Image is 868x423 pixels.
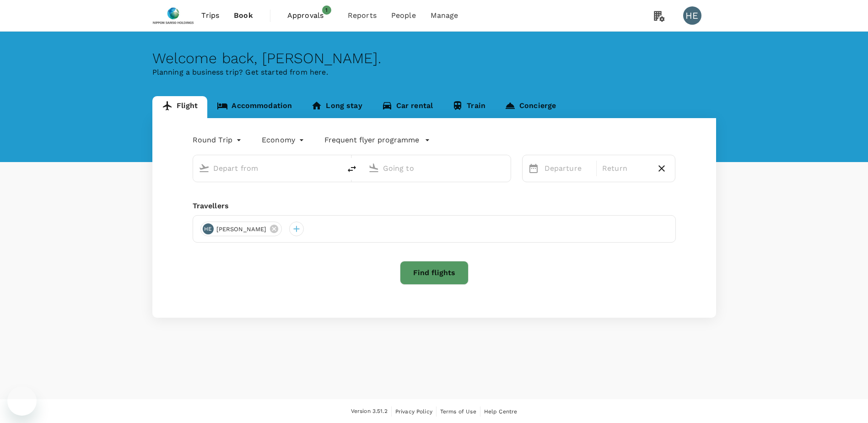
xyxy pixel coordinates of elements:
[395,407,432,417] a: Privacy Policy
[193,133,244,147] div: Round Trip
[211,225,272,234] span: [PERSON_NAME]
[322,5,331,15] span: 1
[400,261,469,285] button: Find flights
[395,408,432,415] span: Privacy Policy
[440,408,476,415] span: Terms of Use
[431,10,458,21] span: Manage
[341,158,363,180] button: delete
[152,96,208,118] a: Flight
[602,163,648,174] p: Return
[545,163,591,174] p: Departure
[495,96,566,118] a: Concierge
[152,5,194,26] img: Nippon Sanso Holdings Singapore Pte Ltd
[262,133,306,147] div: Economy
[504,167,506,169] button: Open
[287,10,333,21] span: Approvals
[484,408,518,415] span: Help Centre
[683,6,701,25] div: HE
[207,96,302,118] a: Accommodation
[193,201,676,211] div: Travellers
[324,135,430,146] button: Frequent flyer programme
[442,96,495,118] a: Train
[203,223,214,234] div: HE
[152,67,716,78] p: Planning a business trip? Get started from here.
[484,407,518,417] a: Help Centre
[372,96,443,118] a: Car rental
[324,135,419,146] p: Frequent flyer programme
[391,10,416,21] span: People
[234,10,253,21] span: Book
[302,96,372,118] a: Long stay
[334,167,336,169] button: Open
[152,50,716,67] div: Welcome back , [PERSON_NAME] .
[213,161,322,175] input: Depart from
[7,386,37,416] iframe: Button to launch messaging window
[351,407,388,416] span: Version 3.51.2
[383,161,491,175] input: Going to
[201,10,219,21] span: Trips
[440,407,476,417] a: Terms of Use
[200,222,282,236] div: HE[PERSON_NAME]
[348,10,377,21] span: Reports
